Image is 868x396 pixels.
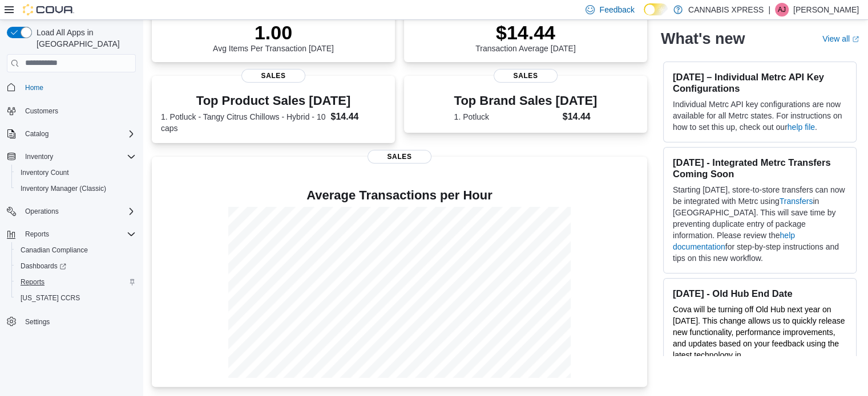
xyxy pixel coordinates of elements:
h3: Top Brand Sales [DATE] [454,94,597,108]
dd: $14.44 [330,110,385,124]
p: $14.44 [475,21,576,44]
button: Inventory [2,149,140,165]
span: Reports [25,230,49,239]
input: Dark Mode [644,3,668,15]
dt: 1. Potluck - Tangy Citrus Chillows - Hybrid - 10 caps [161,111,326,134]
button: Canadian Compliance [11,242,140,258]
span: Inventory [25,152,53,161]
p: CANNABIS XPRESS [688,3,764,17]
img: Cova [23,4,74,15]
h3: Top Product Sales [DATE] [161,94,386,108]
a: Reports [16,275,49,289]
a: [US_STATE] CCRS [16,291,84,305]
span: Operations [21,205,136,218]
button: Operations [2,203,140,219]
h4: Average Transactions per Hour [161,189,638,202]
button: Inventory Manager (Classic) [11,181,140,197]
span: Canadian Compliance [21,246,88,255]
span: Sales [494,69,558,83]
a: Dashboards [11,258,140,274]
button: [US_STATE] CCRS [11,290,140,306]
span: Sales [368,150,431,164]
span: Inventory Count [21,168,69,177]
span: Reports [16,275,136,289]
span: Customers [25,107,58,116]
span: Canadian Compliance [16,243,136,257]
span: Customers [21,104,136,118]
span: Home [21,80,136,95]
a: View allExternal link [822,34,859,43]
span: Inventory [21,150,136,164]
h2: What's new [661,30,745,48]
button: Reports [11,274,140,290]
dt: 1. Potluck [454,111,558,123]
span: Feedback [599,4,634,15]
svg: External link [852,36,859,43]
h3: [DATE] – Individual Metrc API Key Configurations [673,71,847,94]
span: Cova will be turning off Old Hub next year on [DATE]. This change allows us to quickly release ne... [673,305,845,371]
span: Inventory Count [16,166,136,179]
button: Settings [2,313,140,329]
span: Load All Apps in [GEOGRAPHIC_DATA] [32,27,136,50]
div: Transaction Average [DATE] [475,21,576,53]
span: Sales [241,69,305,83]
span: Home [25,83,43,92]
h3: [DATE] - Old Hub End Date [673,288,847,299]
span: Inventory Manager (Classic) [21,184,106,193]
div: Avg Items Per Transaction [DATE] [213,21,334,53]
h3: [DATE] - Integrated Metrc Transfers Coming Soon [673,157,847,179]
span: Operations [25,207,59,216]
a: help file [788,123,815,132]
button: Operations [21,205,63,218]
span: AJ [778,3,786,17]
button: Home [2,79,140,96]
span: Dashboards [16,259,136,273]
p: Starting [DATE], store-to-store transfers can now be integrated with Metrc using in [GEOGRAPHIC_D... [673,184,847,264]
span: Dashboards [21,262,66,271]
a: Canadian Compliance [16,243,92,257]
p: [PERSON_NAME] [793,3,859,17]
span: Catalog [21,127,136,141]
button: Catalog [21,127,53,141]
dd: $14.44 [563,110,597,124]
button: Catalog [2,126,140,142]
span: Catalog [25,129,49,138]
nav: Complex example [7,75,136,360]
span: Reports [21,277,45,287]
a: Customers [21,104,63,118]
p: | [768,3,770,17]
span: Settings [21,314,136,328]
p: Individual Metrc API key configurations are now available for all Metrc states. For instructions ... [673,99,847,133]
a: help documentation [673,231,795,251]
span: Washington CCRS [16,291,136,305]
a: Settings [21,315,54,329]
button: Customers [2,103,140,119]
span: [US_STATE] CCRS [21,293,80,303]
a: Dashboards [16,259,71,273]
button: Inventory Count [11,165,140,181]
div: Anthony John [775,3,789,17]
button: Reports [2,226,140,242]
button: Reports [21,227,54,241]
a: Home [21,81,48,95]
a: Inventory Manager (Classic) [16,182,111,195]
span: Inventory Manager (Classic) [16,182,136,195]
button: Inventory [21,150,58,164]
a: Transfers [780,197,813,206]
span: Reports [21,227,136,241]
a: Inventory Count [16,166,74,179]
p: 1.00 [213,21,334,44]
span: Settings [25,317,50,326]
